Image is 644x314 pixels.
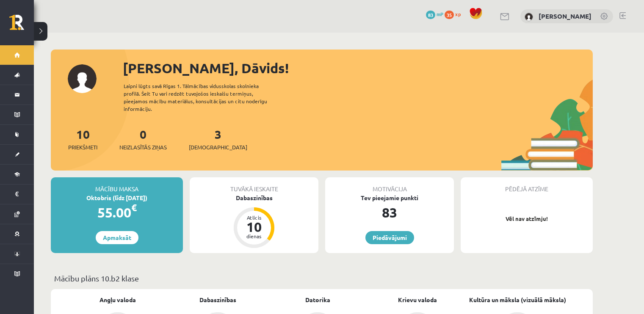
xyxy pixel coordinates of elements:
[461,177,593,193] div: Pēdējā atzīme
[123,58,593,78] div: [PERSON_NAME], Dāvids!
[68,127,97,151] a: 10Priekšmeti
[465,215,589,223] p: Vēl nav atzīmju!
[325,202,454,223] div: 83
[241,215,267,220] div: Atlicis
[189,127,247,151] a: 3[DEMOGRAPHIC_DATA]
[51,193,183,202] div: Oktobris (līdz [DATE])
[305,295,330,304] a: Datorika
[455,11,461,17] span: xp
[119,143,167,151] span: Neizlasītās ziņas
[131,201,137,214] span: €
[124,82,282,113] div: Laipni lūgts savā Rīgas 1. Tālmācības vidusskolas skolnieka profilā. Šeit Tu vari redzēt tuvojošo...
[525,13,533,21] img: Dāvids Meņšovs
[189,143,247,151] span: [DEMOGRAPHIC_DATA]
[469,295,566,304] a: Kultūra un māksla (vizuālā māksla)
[325,177,454,193] div: Motivācija
[190,193,318,249] a: Dabaszinības Atlicis 10 dienas
[426,11,435,19] span: 83
[445,11,465,17] a: 35 xp
[119,127,167,151] a: 0Neizlasītās ziņas
[539,12,591,20] a: [PERSON_NAME]
[437,11,443,17] span: mP
[100,295,136,304] a: Angļu valoda
[241,220,267,234] div: 10
[51,177,183,193] div: Mācību maksa
[445,11,454,19] span: 35
[190,193,318,202] div: Dabaszinības
[325,193,454,202] div: Tev pieejamie punkti
[68,143,97,151] span: Priekšmeti
[96,231,138,244] a: Apmaksāt
[426,11,443,17] a: 83 mP
[241,234,267,239] div: dienas
[54,273,589,284] p: Mācību plāns 10.b2 klase
[190,177,318,193] div: Tuvākā ieskaite
[365,231,414,244] a: Piedāvājumi
[9,15,34,36] a: Rīgas 1. Tālmācības vidusskola
[398,295,437,304] a: Krievu valoda
[51,202,183,223] div: 55.00
[199,295,236,304] a: Dabaszinības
